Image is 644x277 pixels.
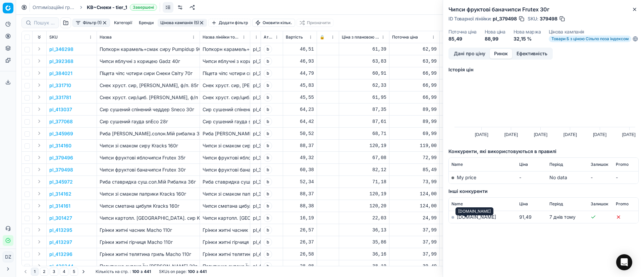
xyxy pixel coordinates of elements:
[264,57,272,65] span: b
[264,142,272,150] span: b
[100,142,197,149] p: Чипси зі смаком сиру Kracks 160г
[342,46,386,53] div: 61,39
[286,154,314,161] div: 49,32
[475,132,488,137] text: [DATE]
[203,70,247,77] div: Піцета чіпс чотири сири Снеки Світу 70г
[616,254,632,270] div: Open Intercom Messenger
[442,142,487,149] div: 124,00
[342,82,386,89] div: 62,33
[286,130,314,137] div: 50,52
[49,58,73,65] button: pl_392368
[392,251,437,258] div: 37,99
[451,201,463,207] span: Name
[35,238,43,246] button: Expand
[33,4,157,11] nav: breadcrumb
[96,269,151,274] div: :
[342,130,386,137] div: 68,71
[264,81,272,89] span: b
[49,203,70,209] button: pl_314161
[264,106,272,114] span: b
[49,263,73,270] button: pl_426244
[35,69,43,77] button: Expand
[72,19,110,27] button: Фільтр (1)
[40,268,48,276] button: 2
[342,118,386,125] div: 87,61
[512,49,552,59] button: Ефективність
[448,188,639,195] h5: Інші конкуренти
[141,269,143,274] strong: з
[203,46,247,53] div: Попкорн карамель+смак сиру Pumpidup 90г
[49,130,73,137] button: pl_345969
[442,154,487,161] div: 75,99
[613,171,638,184] td: -
[264,262,272,270] span: b
[203,263,247,270] div: Павутинка судака Їм [PERSON_NAME] 30г
[528,16,538,21] span: SKU :
[49,227,72,233] button: pl_413295
[616,162,629,167] span: Promo
[442,251,487,258] div: 39,49
[264,118,272,126] span: b
[485,29,505,34] dt: Нова ціна
[286,227,314,233] div: 26,57
[253,118,258,125] div: pl_377068
[342,227,386,233] div: 36,13
[286,239,314,246] div: 26,37
[392,166,437,173] div: 85,49
[286,106,314,113] div: 64,23
[253,70,258,77] div: pl_384021
[49,251,72,258] p: pl_413296
[449,49,490,59] button: Дані про ціну
[203,58,247,65] div: Чипси яблучні з корицею Gadz 40г
[35,33,43,41] button: Expand all
[342,58,386,65] div: 63,83
[253,142,258,149] div: pl_314160
[21,268,88,276] nav: pagination
[253,82,258,89] div: pl_331710
[519,214,532,220] span: 91,49
[264,166,272,174] span: b
[504,132,518,137] text: [DATE]
[485,36,505,42] dd: 88,99
[49,46,73,53] p: pl_346298
[540,15,557,22] span: 379498
[286,179,314,185] div: 52,34
[392,94,437,101] div: 66,99
[203,130,247,137] div: Риба [PERSON_NAME].солон.Мій рибалка 36г
[35,250,43,258] button: Expand
[203,179,247,185] div: Риба ставридка суш.сол.Мій Рибалка 36г
[208,19,251,27] button: Додати фільтр
[264,45,272,53] span: b
[519,201,528,207] span: Ціна
[442,46,487,53] div: 65,99
[35,165,43,174] button: Expand
[342,215,386,221] div: 22,03
[253,203,258,209] div: pl_314161
[286,142,314,149] div: 88,37
[100,166,197,173] p: Чипси фруктові баначипси Frutex 30г
[100,215,197,221] p: Чипси картопл. [GEOGRAPHIC_DATA]. сир KartoFUN 50г
[392,130,437,137] div: 69,99
[549,36,631,42] span: Товари Б з ціною Сільпо поза індексом
[264,93,272,101] span: b
[60,268,68,276] button: 4
[35,226,43,234] button: Expand
[49,154,73,161] p: pl_379496
[35,45,43,53] button: Expand
[514,29,541,34] dt: Нова маржа
[253,227,258,233] div: pl_413295
[457,175,476,180] span: My price
[203,227,247,233] div: Грінки житні часник Macho 110г
[622,132,636,137] text: [DATE]
[132,269,139,274] strong: 100
[392,58,437,65] div: 63,99
[514,36,541,42] dd: 32,15 %
[203,118,247,125] div: Сир сушений гауда snEco 28г
[448,16,491,21] span: ID Товарної лінійки :
[253,58,258,65] div: pl_392368
[49,142,71,149] button: pl_314160
[100,154,197,161] p: Чипси фруктові яблочипси Frutex 35г
[203,215,247,221] div: Чипси картопл. [GEOGRAPHIC_DATA]. сир KartoFUN 50г
[253,263,258,270] div: pl_426244
[442,227,487,233] div: 39,49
